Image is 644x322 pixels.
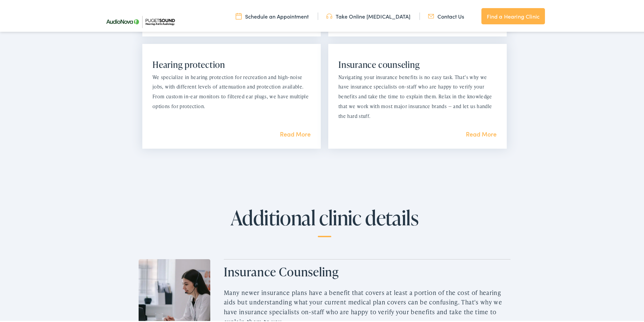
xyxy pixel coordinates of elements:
a: Take Online [MEDICAL_DATA] [326,11,410,19]
h2: Insurance Counseling [224,263,510,278]
img: utility icon [428,11,434,19]
a: Contact Us [428,11,464,19]
a: Schedule an Appointment [236,11,309,19]
a: Read More [280,128,311,137]
img: utility icon [236,11,242,19]
h2: Hearing protection [152,58,311,69]
h2: Insurance counseling [338,58,497,69]
h2: Additional clinic details [139,205,510,236]
p: We specialize in hearing protection for recreation and high-noise jobs, with different levels of ... [152,71,311,110]
img: utility icon [326,11,332,19]
p: Navigating your insurance benefits is no easy task. That’s why we have insurance specialists on-s... [338,71,497,120]
a: Find a Hearing Clinic [481,7,545,23]
a: Read More [466,128,497,137]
